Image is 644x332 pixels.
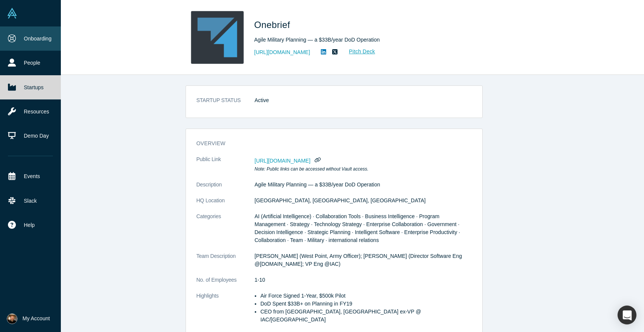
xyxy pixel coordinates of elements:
dt: Categories [197,213,255,252]
dt: HQ Location [197,197,255,213]
span: Onebrief [254,20,293,30]
a: [URL][DOMAIN_NAME] [254,48,310,56]
h3: overview [197,140,461,147]
dt: Team Description [197,252,255,276]
button: My Account [7,313,50,324]
dt: Description [197,181,255,197]
span: My Account [23,315,50,323]
em: Note: Public links can be accessed without Vault access. [255,166,368,172]
dd: Active [255,96,472,104]
span: Help [24,221,35,229]
p: Agile Military Planning — a $33B/year DoD Operation [255,181,472,189]
li: CEO from [GEOGRAPHIC_DATA], [GEOGRAPHIC_DATA] ex-VP @ IAC/[GEOGRAPHIC_DATA] [260,308,472,324]
dd: [GEOGRAPHIC_DATA], [GEOGRAPHIC_DATA], [GEOGRAPHIC_DATA] [255,197,472,205]
img: Alchemist Vault Logo [7,8,17,19]
dt: Highlights [197,292,255,332]
span: Public Link [197,155,221,163]
span: AI (Artificial Intelligence) · Collaboration Tools · Business Intelligence · Program Management ·... [255,213,460,243]
li: Air Force Signed 1-Year, $500k Pilot [260,292,472,300]
div: Agile Military Planning — a $33B/year DoD Operation [254,36,466,44]
a: Pitch Deck [341,47,375,56]
dt: No. of Employees [197,276,255,292]
img: Onebrief's Logo [191,11,244,64]
dt: STARTUP STATUS [197,96,255,112]
p: [PERSON_NAME] (West Point, Army Officer); [PERSON_NAME] (Director Software Eng @[DOMAIN_NAME]; VP... [255,252,472,268]
span: [URL][DOMAIN_NAME] [255,158,311,164]
li: DoD Spent $33B+ on Planning in FY19 [260,300,472,308]
img: Jeff Cherkassky's Account [7,313,17,324]
dd: 1-10 [255,276,472,284]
